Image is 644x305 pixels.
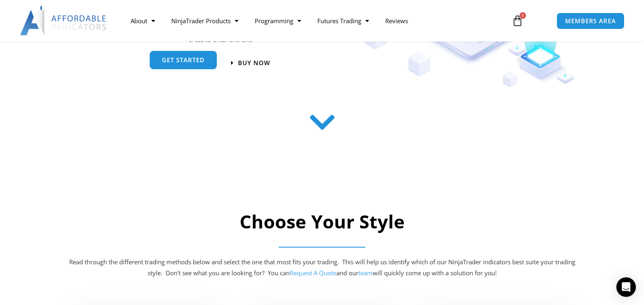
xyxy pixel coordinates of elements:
[20,6,107,35] img: LogoAI | Affordable Indicators – NinjaTrader
[163,11,247,30] a: NinjaTrader Products
[122,11,163,30] a: About
[309,11,377,30] a: Futures Trading
[238,60,270,66] span: Buy now
[500,9,535,33] a: 0
[290,269,336,277] a: Request A Quote
[616,277,636,297] div: Open Intercom Messenger
[520,12,526,19] span: 0
[68,210,576,234] h2: Choose Your Style
[122,11,502,30] nav: Menu
[557,13,624,29] a: MEMBERS AREA
[247,11,309,30] a: Programming
[565,18,616,24] span: MEMBERS AREA
[150,51,217,69] a: get started
[162,57,205,63] span: get started
[358,269,373,277] a: team
[68,257,576,279] p: Read through the different trading methods below and select the one that most fits your trading. ...
[377,11,416,30] a: Reviews
[231,60,270,66] a: Buy now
